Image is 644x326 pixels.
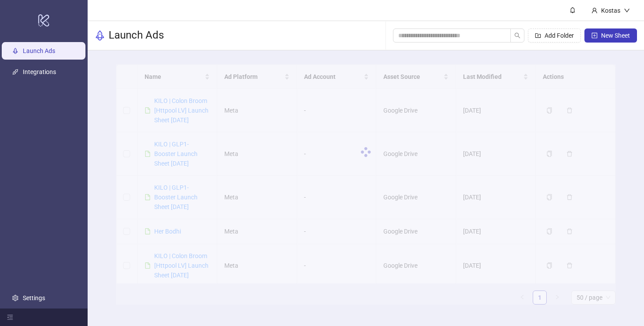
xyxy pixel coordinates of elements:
[23,47,55,54] a: Launch Ads
[109,28,164,43] h3: Launch Ads
[584,28,637,43] button: New Sheet
[591,32,598,39] span: plus-square
[23,294,45,301] a: Settings
[624,7,630,14] span: down
[570,7,576,13] span: bell
[7,314,13,320] span: menu-fold
[514,32,520,39] span: search
[545,32,574,39] span: Add Folder
[598,6,624,15] div: Kostas
[591,7,598,14] span: user
[528,28,581,43] button: Add Folder
[95,30,105,41] span: rocket
[601,32,630,39] span: New Sheet
[535,32,541,39] span: folder-add
[23,68,56,75] a: Integrations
